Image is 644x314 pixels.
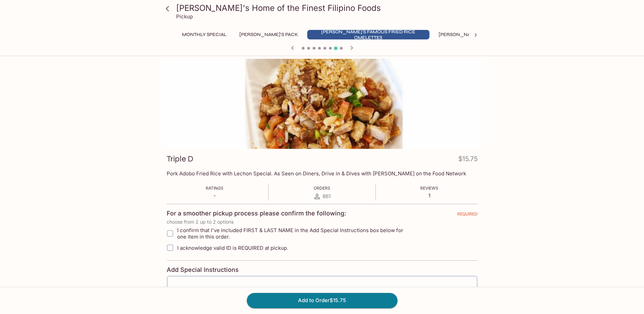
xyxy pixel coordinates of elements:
button: Add to Order$15.75 [247,293,398,308]
h3: [PERSON_NAME]'s Home of the Finest Filipino Foods [176,3,480,13]
button: [PERSON_NAME]'s Famous Fried Rice Omelettes [307,30,429,39]
span: Ratings [206,186,223,191]
p: 1 [420,192,438,199]
h4: For a smoother pickup process please confirm the following: [167,210,346,217]
h4: Add Special Instructions [167,266,478,274]
span: I acknowledge valid ID is REQUIRED at pickup. [177,245,288,251]
h3: Triple D [167,154,194,164]
h4: $15.75 [458,154,478,167]
span: 861 [323,193,331,199]
div: Triple D [162,59,482,149]
p: Pork Adobo Fried Rice with Lechon Special. As Seen on Diners, Drive in & Dives with [PERSON_NAME]... [167,170,478,177]
p: Pickup [176,13,193,20]
span: Orders [314,186,330,191]
button: Monthly Special [178,30,230,39]
button: [PERSON_NAME]'s Pack [236,30,302,39]
p: - [206,192,223,199]
span: REQUIRED [457,211,478,219]
p: choose from 2 up to 2 options [167,219,478,225]
span: I confirm that I've included FIRST & LAST NAME in the Add Special Instructions box below for one ... [177,227,412,240]
button: [PERSON_NAME]'s Mixed Plates [435,30,521,39]
span: Reviews [420,186,438,191]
